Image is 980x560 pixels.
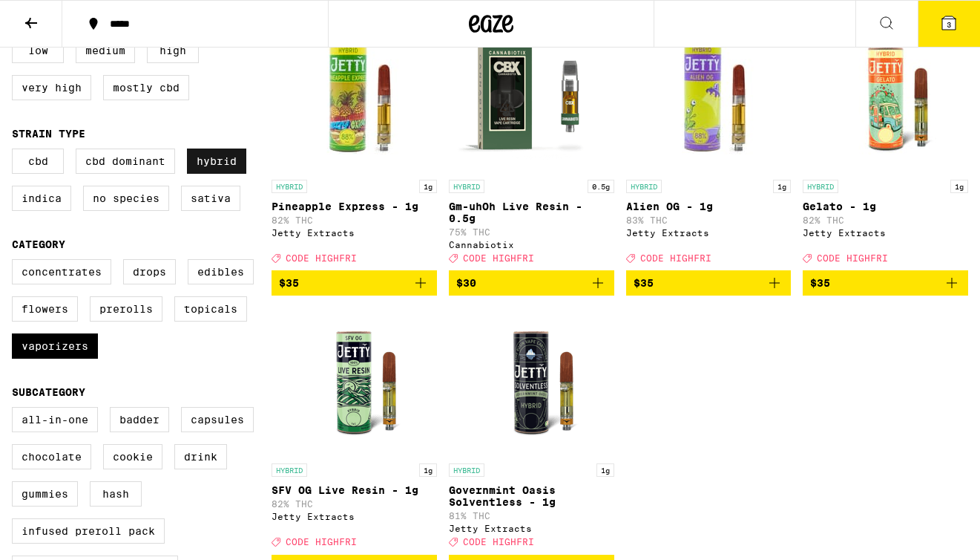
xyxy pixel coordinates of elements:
[9,10,107,22] span: Hi. Need any help?
[626,228,792,238] div: Jetty Extracts
[918,1,980,47] button: 3
[123,259,176,284] label: Drops
[634,24,783,172] img: Jetty Extracts - Alien OG - 1g
[803,180,838,193] p: HYBRID
[272,484,437,496] p: SFV OG Live Resin - 1g
[449,463,484,477] p: HYBRID
[181,186,240,211] label: Sativa
[457,24,605,172] img: Cannabiotix - Gm-uhOh Live Resin - 0.5g
[803,201,968,212] p: Gelato - 1g
[456,277,476,289] span: $30
[463,538,534,547] span: CODE HIGHFRI
[272,201,437,212] p: Pineapple Express - 1g
[272,24,437,270] a: Open page for Pineapple Express - 1g from Jetty Extracts
[449,511,614,521] p: 81% THC
[272,270,437,296] button: Add to bag
[12,296,78,322] label: Flowers
[12,518,165,544] label: Infused Preroll Pack
[457,307,605,456] img: Jetty Extracts - Governmint Oasis Solventless - 1g
[812,24,960,172] img: Jetty Extracts - Gelato - 1g
[626,215,792,225] p: 83% THC
[174,444,227,469] label: Drink
[174,296,247,322] label: Topicals
[449,524,614,533] div: Jetty Extracts
[419,180,437,193] p: 1g
[588,180,614,193] p: 0.5g
[103,75,189,100] label: Mostly CBD
[12,444,91,469] label: Chocolate
[626,270,792,296] button: Add to bag
[181,407,254,432] label: Capsules
[187,149,246,174] label: Hybrid
[279,277,299,289] span: $35
[626,201,792,212] p: Alien OG - 1g
[419,463,437,477] p: 1g
[12,38,64,63] label: Low
[280,307,428,456] img: Jetty Extracts - SFV OG Live Resin - 1g
[12,238,65,250] legend: Category
[449,240,614,250] div: Cannabiotix
[286,538,357,547] span: CODE HIGHFRI
[449,24,614,270] a: Open page for Gm-uhOh Live Resin - 0.5g from Cannabiotix
[147,38,199,63] label: High
[12,128,85,140] legend: Strain Type
[449,307,614,554] a: Open page for Governmint Oasis Solventless - 1g from Jetty Extracts
[810,277,830,289] span: $35
[286,253,357,263] span: CODE HIGHFRI
[90,296,162,322] label: Prerolls
[280,24,428,172] img: Jetty Extracts - Pineapple Express - 1g
[76,149,175,174] label: CBD Dominant
[803,215,968,225] p: 82% THC
[272,463,307,477] p: HYBRID
[773,180,791,193] p: 1g
[12,407,98,432] label: All-In-One
[803,24,968,270] a: Open page for Gelato - 1g from Jetty Extracts
[272,228,437,238] div: Jetty Extracts
[83,186,169,211] label: No Species
[12,149,64,174] label: CBD
[12,386,85,398] legend: Subcategory
[626,180,662,193] p: HYBRID
[103,444,162,469] label: Cookie
[90,481,142,507] label: Hash
[634,277,654,289] span: $35
[272,180,307,193] p: HYBRID
[12,481,78,507] label: Gummies
[76,38,135,63] label: Medium
[110,407,169,432] label: Badder
[950,180,968,193] p: 1g
[640,253,711,263] span: CODE HIGHFRI
[12,75,91,100] label: Very High
[947,20,951,29] span: 3
[463,253,534,263] span: CODE HIGHFRI
[449,201,614,224] p: Gm-uhOh Live Resin - 0.5g
[12,259,111,284] label: Concentrates
[449,227,614,237] p: 75% THC
[596,463,614,477] p: 1g
[449,180,484,193] p: HYBRID
[803,228,968,238] div: Jetty Extracts
[626,24,792,270] a: Open page for Alien OG - 1g from Jetty Extracts
[12,186,71,211] label: Indica
[449,484,614,508] p: Governmint Oasis Solventless - 1g
[817,253,888,263] span: CODE HIGHFRI
[803,270,968,296] button: Add to bag
[12,333,98,359] label: Vaporizers
[272,215,437,225] p: 82% THC
[449,270,614,296] button: Add to bag
[188,259,254,284] label: Edibles
[272,307,437,554] a: Open page for SFV OG Live Resin - 1g from Jetty Extracts
[272,499,437,509] p: 82% THC
[272,512,437,521] div: Jetty Extracts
